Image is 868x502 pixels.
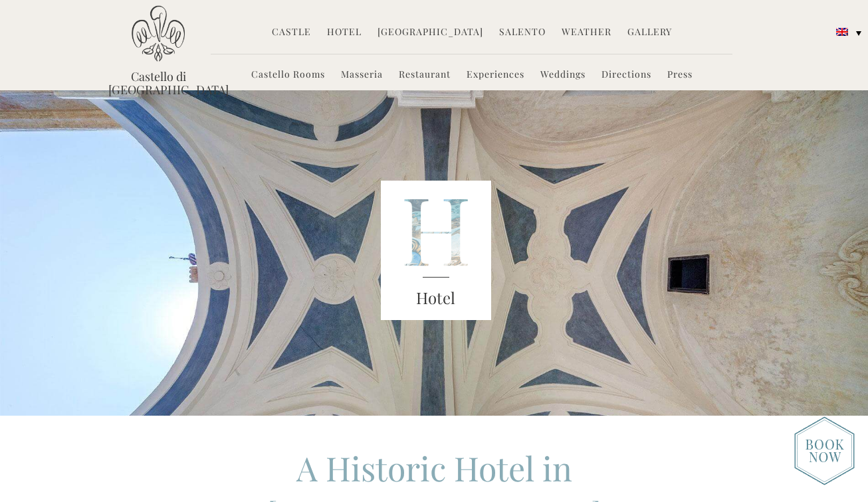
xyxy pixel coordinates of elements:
a: Weddings [540,68,586,83]
a: Restaurant [399,68,451,83]
a: Salento [499,25,546,41]
a: Experiences [467,68,524,83]
a: Weather [562,25,611,41]
a: Gallery [627,25,672,41]
img: new-booknow.png [794,416,855,485]
a: [GEOGRAPHIC_DATA] [378,25,483,41]
a: Castello Rooms [251,68,325,83]
a: Press [667,68,693,83]
img: English [836,28,848,36]
img: Castello di Ugento [132,5,185,62]
a: Castello di [GEOGRAPHIC_DATA] [108,70,208,96]
h3: Hotel [381,286,491,310]
a: Hotel [327,25,362,41]
a: Masseria [341,68,383,83]
a: Castle [272,25,311,41]
a: Directions [601,68,651,83]
img: castello_header_block.png [381,181,491,320]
